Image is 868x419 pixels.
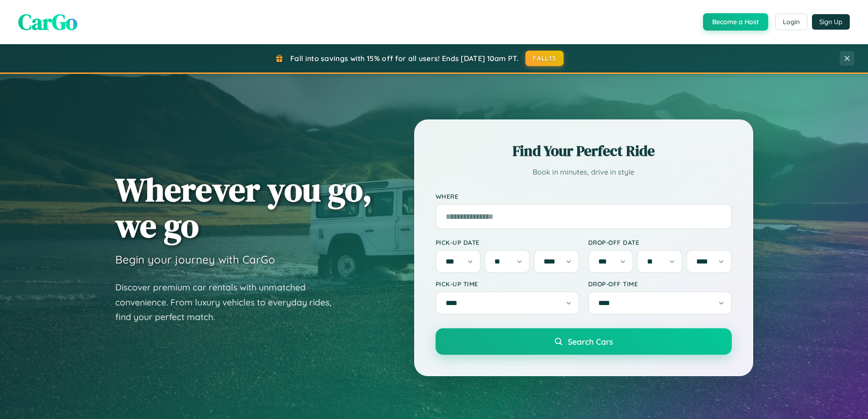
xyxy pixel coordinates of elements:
h1: Wherever you go, we go [115,171,372,243]
button: Search Cars [436,328,732,355]
button: Login [775,14,807,30]
h3: Begin your journey with CarGo [115,253,275,266]
span: Fall into savings with 15% off for all users! Ends [DATE] 10am PT. [290,54,519,63]
span: CarGo [18,7,77,37]
button: Become a Host [703,13,768,31]
label: Where [436,192,732,200]
label: Pick-up Time [436,280,579,288]
button: Sign Up [812,14,850,30]
label: Drop-off Time [588,280,732,288]
h2: Find Your Perfect Ride [436,141,732,161]
label: Drop-off Date [588,238,732,246]
p: Book in minutes, drive in style [436,166,732,179]
button: FALL15 [525,51,564,66]
p: Discover premium car rentals with unmatched convenience. From luxury vehicles to everyday rides, ... [115,280,343,325]
span: Search Cars [568,336,613,347]
label: Pick-up Date [436,238,579,246]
